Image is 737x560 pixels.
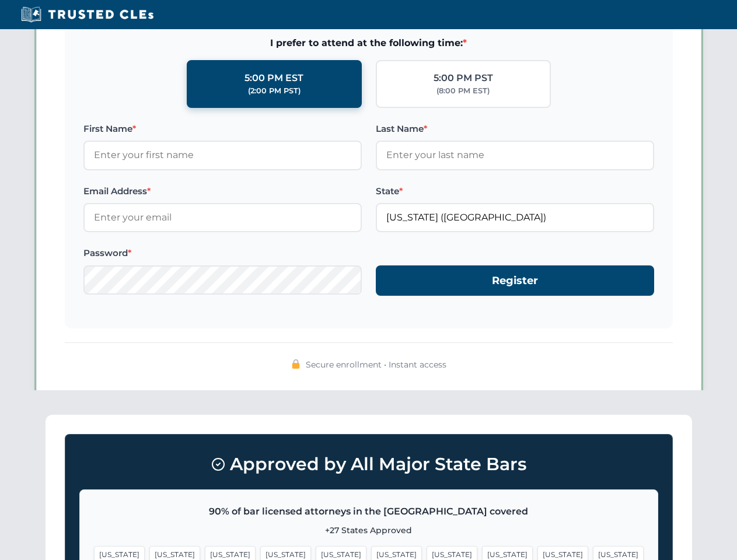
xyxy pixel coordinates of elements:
[306,358,446,371] span: Secure enrollment • Instant access
[376,122,654,136] label: Last Name
[376,265,654,296] button: Register
[436,85,490,97] div: (8:00 PM EST)
[18,6,157,23] img: Trusted CLEs
[79,449,658,480] h3: Approved by All Major State Bars
[83,203,362,232] input: Enter your email
[434,71,493,86] div: 5:00 PM PST
[83,36,654,51] span: I prefer to attend at the following time:
[248,85,301,97] div: (2:00 PM PST)
[83,141,362,170] input: Enter your first name
[83,122,362,136] label: First Name
[244,71,303,86] div: 5:00 PM EST
[83,246,362,260] label: Password
[94,524,644,537] p: +27 States Approved
[94,504,644,519] p: 90% of bar licensed attorneys in the [GEOGRAPHIC_DATA] covered
[376,141,654,170] input: Enter your last name
[291,359,301,369] img: 🔒
[376,184,654,198] label: State
[83,184,362,198] label: Email Address
[376,203,654,232] input: Missouri (MO)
